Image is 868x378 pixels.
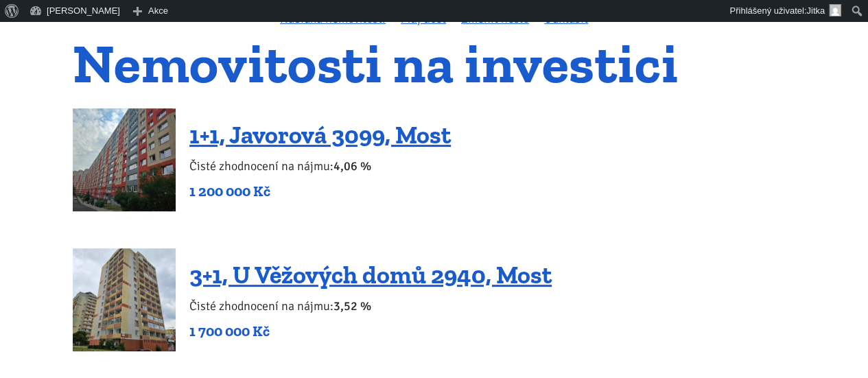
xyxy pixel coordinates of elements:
[333,298,371,314] b: 3,52 %
[189,296,552,316] p: Čisté zhodnocení na nájmu:
[189,322,552,341] p: 1 700 000 Kč
[73,40,795,86] h1: Nemovitosti na investici
[333,158,371,174] b: 4,06 %
[189,260,552,290] a: 3+1, U Věžových domů 2940, Most
[189,182,451,201] p: 1 200 000 Kč
[189,156,451,176] p: Čisté zhodnocení na nájmu:
[189,120,451,150] a: 1+1, Javorová 3099, Most
[806,5,825,16] span: Jitka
